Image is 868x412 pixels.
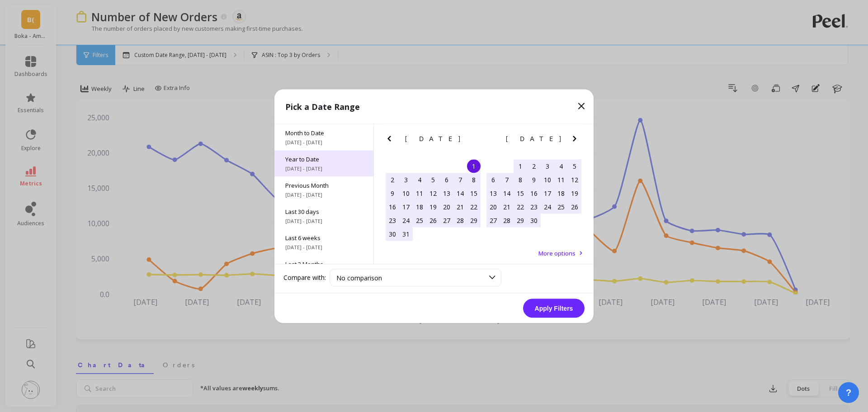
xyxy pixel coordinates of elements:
span: [DATE] - [DATE] [285,165,363,172]
div: Choose Saturday, April 19th, 2025 [568,186,581,200]
button: Next Month [569,133,584,147]
div: Choose Saturday, March 8th, 2025 [467,173,481,186]
div: Choose Saturday, March 29th, 2025 [467,213,481,227]
div: Choose Monday, April 14th, 2025 [500,186,514,200]
div: Choose Saturday, March 15th, 2025 [467,186,481,200]
div: Choose Friday, April 4th, 2025 [554,159,568,173]
div: Choose Wednesday, April 16th, 2025 [527,186,541,200]
div: Choose Thursday, March 6th, 2025 [440,173,453,186]
span: Last 30 days [285,207,363,215]
span: [DATE] - [DATE] [285,138,363,146]
div: Choose Wednesday, March 5th, 2025 [426,173,440,186]
div: Choose Sunday, April 6th, 2025 [486,173,500,186]
div: Choose Friday, March 28th, 2025 [453,213,467,227]
div: Choose Friday, April 25th, 2025 [554,200,568,213]
div: Choose Thursday, April 3rd, 2025 [541,159,554,173]
span: [DATE] [506,135,562,142]
div: Choose Tuesday, April 8th, 2025 [514,173,527,186]
div: Choose Sunday, April 13th, 2025 [486,186,500,200]
div: Choose Wednesday, March 12th, 2025 [426,186,440,200]
button: Previous Month [485,133,499,147]
span: Last 3 Months [285,260,363,268]
p: Pick a Date Range [285,100,360,113]
div: Choose Wednesday, April 2nd, 2025 [527,159,541,173]
div: Choose Wednesday, March 19th, 2025 [426,200,440,213]
button: Apply Filters [523,298,585,317]
div: Choose Thursday, March 27th, 2025 [440,213,453,227]
span: Month to Date [285,128,363,137]
div: Choose Saturday, April 12th, 2025 [568,173,581,186]
div: Choose Sunday, April 20th, 2025 [486,200,500,213]
div: Choose Sunday, March 16th, 2025 [386,200,399,213]
div: Choose Tuesday, April 22nd, 2025 [514,200,527,213]
div: Choose Monday, March 10th, 2025 [399,186,413,200]
div: Choose Sunday, March 2nd, 2025 [386,173,399,186]
div: Choose Saturday, March 1st, 2025 [467,159,481,173]
div: Choose Wednesday, April 23rd, 2025 [527,200,541,213]
span: [DATE] - [DATE] [285,243,363,251]
div: Choose Monday, April 7th, 2025 [500,173,514,186]
div: Choose Monday, March 3rd, 2025 [399,173,413,186]
span: [DATE] [405,135,462,142]
div: Choose Sunday, March 23rd, 2025 [386,213,399,227]
div: Choose Friday, April 18th, 2025 [554,186,568,200]
div: Choose Monday, March 24th, 2025 [399,213,413,227]
div: Choose Wednesday, April 30th, 2025 [527,213,541,227]
div: Choose Monday, April 21st, 2025 [500,200,514,213]
div: Choose Wednesday, April 9th, 2025 [527,173,541,186]
label: Compare with: [283,273,326,282]
span: [DATE] - [DATE] [285,217,363,224]
button: ? [838,382,859,403]
div: Choose Sunday, March 30th, 2025 [386,227,399,241]
div: Choose Tuesday, March 4th, 2025 [413,173,426,186]
div: month 2025-03 [386,159,481,241]
div: Choose Saturday, April 5th, 2025 [568,159,581,173]
div: Choose Friday, March 7th, 2025 [453,173,467,186]
div: Choose Saturday, April 26th, 2025 [568,200,581,213]
div: month 2025-04 [486,159,581,227]
div: Choose Monday, April 28th, 2025 [500,213,514,227]
div: Choose Monday, March 17th, 2025 [399,200,413,213]
div: Choose Wednesday, March 26th, 2025 [426,213,440,227]
button: Next Month [468,133,483,147]
div: Choose Thursday, March 20th, 2025 [440,200,453,213]
div: Choose Thursday, March 13th, 2025 [440,186,453,200]
div: Choose Friday, April 11th, 2025 [554,173,568,186]
div: Choose Friday, March 21st, 2025 [453,200,467,213]
span: Last 6 weeks [285,233,363,242]
div: Choose Sunday, April 27th, 2025 [486,213,500,227]
button: Previous Month [384,133,398,147]
span: More options [538,249,576,257]
div: Choose Thursday, April 24th, 2025 [541,200,554,213]
div: Choose Saturday, March 22nd, 2025 [467,200,481,213]
div: Choose Tuesday, March 18th, 2025 [413,200,426,213]
div: Choose Tuesday, March 11th, 2025 [413,186,426,200]
div: Choose Tuesday, April 29th, 2025 [514,213,527,227]
span: Year to Date [285,155,363,163]
span: [DATE] - [DATE] [285,191,363,198]
span: ? [846,386,851,399]
div: Choose Thursday, April 17th, 2025 [541,186,554,200]
div: Choose Tuesday, April 1st, 2025 [514,159,527,173]
div: Choose Monday, March 31st, 2025 [399,227,413,241]
div: Choose Thursday, April 10th, 2025 [541,173,554,186]
div: Choose Sunday, March 9th, 2025 [386,186,399,200]
span: No comparison [336,273,382,282]
div: Choose Tuesday, April 15th, 2025 [514,186,527,200]
span: Previous Month [285,181,363,189]
div: Choose Friday, March 14th, 2025 [453,186,467,200]
div: Choose Tuesday, March 25th, 2025 [413,213,426,227]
